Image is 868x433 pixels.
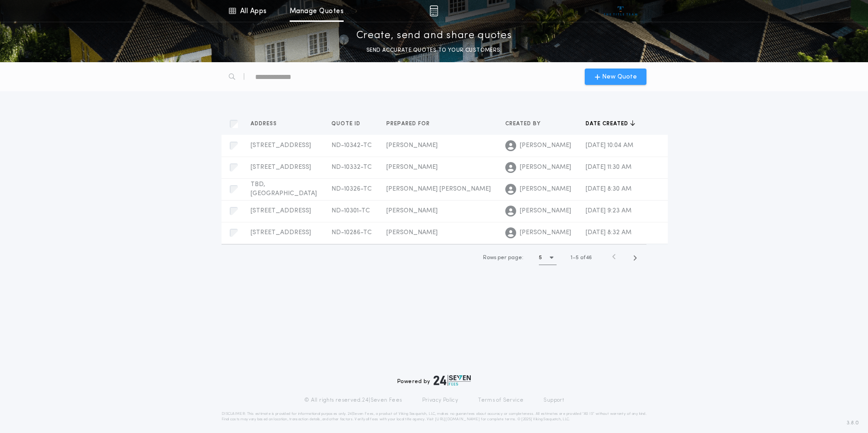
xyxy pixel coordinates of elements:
[586,207,631,214] span: [DATE] 9:23 AM
[586,120,630,128] span: Date created
[251,229,311,236] span: [STREET_ADDRESS]
[586,164,631,171] span: [DATE] 11:30 AM
[434,375,471,386] img: logo
[331,229,372,236] span: ND-10286-TC
[251,164,311,171] span: [STREET_ADDRESS]
[331,142,372,149] span: ND-10342-TC
[435,418,480,421] a: [URL][DOMAIN_NAME]
[386,164,438,171] span: [PERSON_NAME]
[251,181,317,197] span: TBD, [GEOGRAPHIC_DATA]
[604,6,638,15] img: vs-icon
[539,251,557,265] button: 5
[222,411,646,422] p: DISCLAIMER: This estimate is provided for informational purposes only. 24|Seven Fees, a product o...
[331,207,370,214] span: ND-10301-TC
[386,120,432,128] span: Prepared for
[331,186,372,192] span: ND-10326-TC
[483,255,523,261] span: Rows per page:
[520,163,571,172] span: [PERSON_NAME]
[386,142,438,149] span: [PERSON_NAME]
[520,141,571,150] span: [PERSON_NAME]
[478,397,523,404] a: Terms of Service
[251,207,311,214] span: [STREET_ADDRESS]
[586,119,635,128] button: Date created
[520,228,571,237] span: [PERSON_NAME]
[422,397,459,404] a: Privacy Policy
[251,142,311,149] span: [STREET_ADDRESS]
[505,119,547,128] button: Created by
[585,69,646,85] button: New Quote
[304,397,402,404] p: © All rights reserved. 24|Seven Fees
[331,120,362,128] span: Quote ID
[586,229,631,236] span: [DATE] 8:32 AM
[386,186,491,192] span: [PERSON_NAME] [PERSON_NAME]
[366,46,502,55] p: SEND ACCURATE QUOTES TO YOUR CUSTOMERS.
[386,207,438,214] span: [PERSON_NAME]
[580,254,592,262] span: of 46
[847,419,859,427] span: 3.8.0
[356,29,512,43] p: Create, send and share quotes
[386,229,438,236] span: [PERSON_NAME]
[429,5,438,16] img: img
[586,142,633,149] span: [DATE] 10:04 AM
[520,207,571,216] span: [PERSON_NAME]
[331,119,367,128] button: Quote ID
[251,119,284,128] button: Address
[571,255,572,261] span: 1
[539,253,542,262] h1: 5
[576,255,579,261] span: 5
[602,72,637,82] span: New Quote
[397,375,471,386] div: Powered by
[331,164,372,171] span: ND-10332-TC
[586,186,631,192] span: [DATE] 8:30 AM
[251,120,279,128] span: Address
[505,120,542,128] span: Created by
[543,397,564,404] a: Support
[520,185,571,194] span: [PERSON_NAME]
